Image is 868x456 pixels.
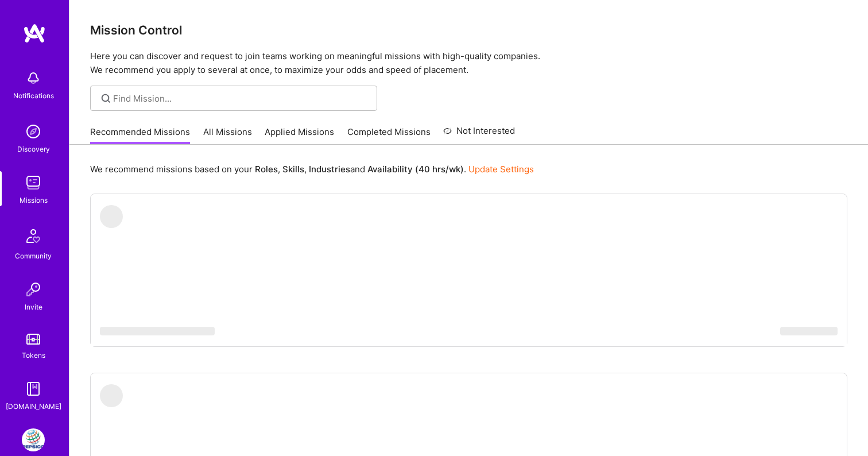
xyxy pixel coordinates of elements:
[22,377,45,400] img: guide book
[6,400,61,412] div: [DOMAIN_NAME]
[90,163,534,175] p: We recommend missions based on your , , and .
[19,428,48,451] a: PepsiCo: SodaStream Intl. 2024 AOP
[90,126,190,145] a: Recommended Missions
[26,334,40,345] img: tokens
[309,164,350,175] b: Industries
[90,49,847,77] p: Here you can discover and request to join teams working on meaningful missions with high-quality ...
[468,164,534,175] a: Update Settings
[22,278,45,301] img: Invite
[443,124,515,145] a: Not Interested
[203,126,252,145] a: All Missions
[22,349,45,361] div: Tokens
[20,194,48,206] div: Missions
[265,126,334,145] a: Applied Missions
[22,428,45,451] img: PepsiCo: SodaStream Intl. 2024 AOP
[367,164,464,175] b: Availability (40 hrs/wk)
[17,143,50,155] div: Discovery
[99,92,113,105] i: icon SearchGrey
[25,301,42,313] div: Invite
[90,23,847,37] h3: Mission Control
[113,92,369,105] input: Find Mission...
[347,126,431,145] a: Completed Missions
[282,164,304,175] b: Skills
[20,222,47,250] img: Community
[22,120,45,143] img: discovery
[22,171,45,194] img: teamwork
[23,23,46,44] img: logo
[255,164,278,175] b: Roles
[13,90,54,102] div: Notifications
[15,250,52,262] div: Community
[22,67,45,90] img: bell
